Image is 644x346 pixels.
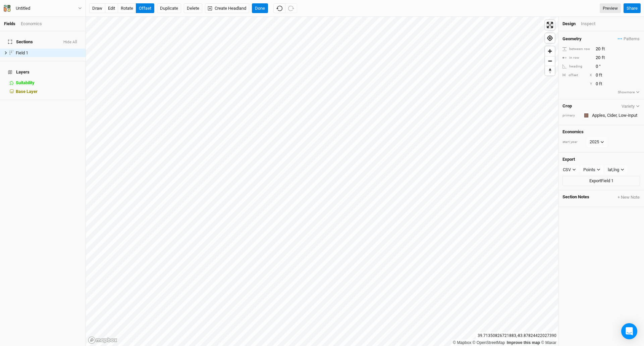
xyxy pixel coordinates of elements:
h4: Export [562,157,640,162]
button: Zoom in [545,46,555,56]
span: Field 1 [16,50,28,55]
button: Undo (^z) [273,3,285,13]
div: Untitled [16,5,30,12]
span: Suitability [16,80,35,85]
button: + New Note [617,194,640,200]
span: Sections [8,39,33,45]
a: Maxar [541,340,556,345]
button: Create Headland [205,3,249,13]
button: Points [580,165,603,175]
div: Field 1 [16,50,82,56]
button: Variety [621,104,640,109]
button: Share [624,3,641,13]
button: Zoom out [545,56,555,66]
a: Improve this map [507,340,540,345]
h4: Crop [562,103,572,109]
button: Reset bearing to north [545,66,555,76]
button: Duplicate [157,3,181,13]
button: Redo (^Z) [285,3,297,13]
div: Inspect [581,21,605,27]
h4: Layers [4,65,82,79]
div: Y [569,82,592,87]
button: Showmore [618,89,640,95]
span: Base Layer [16,89,38,94]
canvas: Map [86,17,558,346]
button: offset [136,3,154,13]
button: CSV [560,165,579,175]
a: Mapbox [453,340,471,345]
div: heading [562,64,592,69]
button: Patterns [618,35,640,43]
div: offset [569,73,578,78]
h4: Economics [562,129,640,135]
button: lat,lng [605,165,627,175]
button: draw [89,3,105,13]
div: Economics [21,21,42,27]
span: Patterns [618,36,640,42]
button: ExportField 1 [562,176,640,186]
div: start year [562,140,586,145]
button: Delete [184,3,202,13]
a: Mapbox logo [88,336,117,344]
a: Fields [4,21,15,26]
button: Done [252,3,268,13]
button: 2025 [587,137,607,147]
button: Untitled [3,5,82,12]
a: Preview [600,3,621,13]
div: Suitability [16,80,82,86]
button: edit [105,3,118,13]
div: Open Intercom Messenger [621,323,637,339]
div: Points [583,166,595,173]
div: in row [562,55,592,60]
div: 39.71350826721883 , -83.87824422027390 [476,332,558,339]
input: Apples, Cider, Low-input [590,111,640,119]
div: CSV [563,166,571,173]
div: lat,lng [608,166,619,173]
div: X [590,73,592,78]
div: Base Layer [16,89,82,94]
div: primary [562,113,579,118]
h4: Geometry [562,36,582,42]
button: Find my location [545,33,555,43]
span: Zoom out [545,56,555,66]
button: rotate [118,3,136,13]
span: Section Notes [562,194,589,200]
button: Hide All [63,40,77,45]
button: Enter fullscreen [545,20,555,30]
div: between row [562,47,592,52]
div: Design [562,21,576,27]
a: OpenStreetMap [473,340,505,345]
